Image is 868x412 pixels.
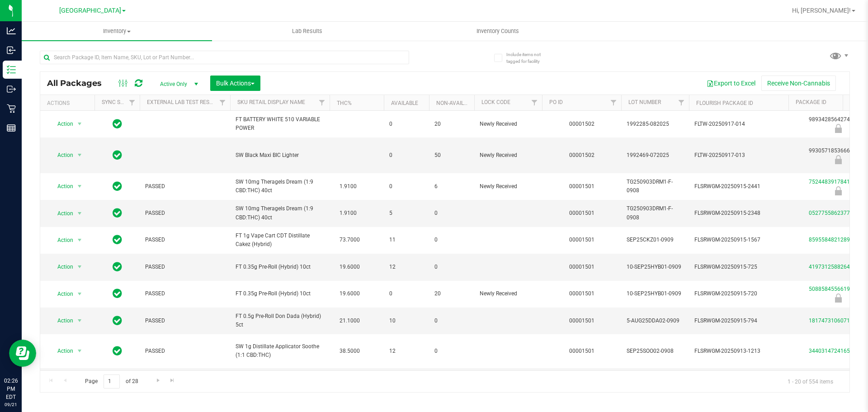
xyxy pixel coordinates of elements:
span: SEP25SOO02-0908 [627,347,684,355]
span: 10-SEP25HYB01-0909 [627,289,684,298]
span: In Sync [113,180,122,193]
span: FLSRWGM-20250915-725 [694,263,783,271]
span: FLTW-20250917-013 [694,151,783,160]
span: 12 [389,263,424,271]
span: In Sync [113,314,122,327]
span: 1.9100 [335,207,361,220]
span: select [74,149,85,161]
span: 19.6000 [335,260,364,274]
span: select [74,345,85,357]
span: In Sync [113,118,122,130]
span: Action [49,180,74,193]
span: Lab Results [280,27,335,35]
inline-svg: Outbound [7,85,16,94]
span: 0 [389,151,424,160]
a: Package ID [796,99,826,105]
span: In Sync [113,233,122,246]
a: External Lab Test Result [147,99,218,105]
span: 50 [434,151,469,160]
a: 4197312588264646 [809,264,859,270]
span: FT BATTERY WHITE 510 VARIABLE POWER [236,115,324,133]
a: Filter [674,95,689,110]
a: 8595584821289311 [809,237,859,243]
span: Action [49,207,74,220]
inline-svg: Reports [7,123,16,133]
a: Available [391,100,418,106]
span: Action [49,288,74,300]
a: Filter [315,95,330,110]
a: PO ID [549,99,563,105]
span: 1992285-082025 [627,120,684,128]
span: FT 0.35g Pre-Roll (Hybrid) 10ct [236,289,324,298]
span: In Sync [113,287,122,300]
span: select [74,260,85,273]
a: Inventory Counts [402,22,593,41]
span: 1992469-072025 [627,151,684,160]
a: Sync Status [102,99,137,105]
span: PASSED [145,182,225,191]
span: SEP25CKZ01-0909 [627,236,684,244]
a: 1817473106071669 [809,317,859,324]
span: PASSED [145,209,225,218]
span: TG250903DRM1-F-0908 [627,178,684,195]
span: In Sync [113,345,122,357]
a: 00001501 [569,290,594,297]
span: SW 1g Distillate Applicator Soothe (1:1 CBD:THC) [236,342,324,360]
span: Newly Received [480,151,537,160]
a: THC% [337,100,352,106]
a: 00001501 [569,317,594,324]
span: 5 [389,209,424,218]
span: Hi, [PERSON_NAME]! [792,7,851,14]
span: Newly Received [480,120,537,128]
a: Lock Code [481,99,510,105]
span: 38.5000 [335,345,364,358]
a: Sku Retail Display Name [237,99,305,105]
span: In Sync [113,260,122,273]
a: Inventory [22,22,212,41]
a: 00001501 [569,183,594,189]
span: FLSRWGM-20250913-1213 [694,347,783,355]
span: 1 - 20 of 554 items [780,374,840,388]
p: 02:26 PM EDT [4,377,18,401]
span: Newly Received [480,289,537,298]
span: select [74,118,85,130]
a: Lab Results [212,22,402,41]
inline-svg: Inventory [7,65,16,74]
a: 00001502 [569,152,594,158]
a: Filter [215,95,230,110]
div: Actions [47,100,91,106]
a: Go to the last page [166,374,179,387]
span: TG250903DRM1-F-0908 [627,204,684,222]
span: Bulk Actions [216,80,255,87]
span: FLSRWGM-20250915-2348 [694,209,783,218]
a: 00001501 [569,237,594,243]
span: FT 1g Vape Cart CDT Distillate Cakez (Hybrid) [236,232,324,249]
span: Inventory Counts [464,27,531,35]
a: 00001501 [569,264,594,270]
span: 0 [434,209,469,218]
span: 1.9100 [335,180,361,193]
span: Page of 28 [77,374,146,388]
span: FT 0.35g Pre-Roll (Hybrid) 10ct [236,263,324,271]
span: Action [49,118,74,130]
span: In Sync [113,207,122,219]
a: 00001501 [569,348,594,354]
span: Include items not tagged for facility [506,51,552,65]
span: select [74,314,85,327]
a: Filter [125,95,140,110]
span: FLTW-20250917-014 [694,120,783,128]
a: 5088584556619716 [809,286,859,292]
span: Inventory [22,27,212,35]
span: SW Black Maxi BIC Lighter [236,151,324,160]
span: 21.1000 [335,314,364,327]
span: select [74,180,85,193]
span: PASSED [145,236,225,244]
inline-svg: Inbound [7,46,16,55]
iframe: Resource center [9,340,36,367]
span: select [74,288,85,300]
span: 0 [434,263,469,271]
span: 12 [389,347,424,355]
span: FLSRWGM-20250915-1567 [694,236,783,244]
a: 00001501 [569,210,594,216]
span: 11 [389,236,424,244]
